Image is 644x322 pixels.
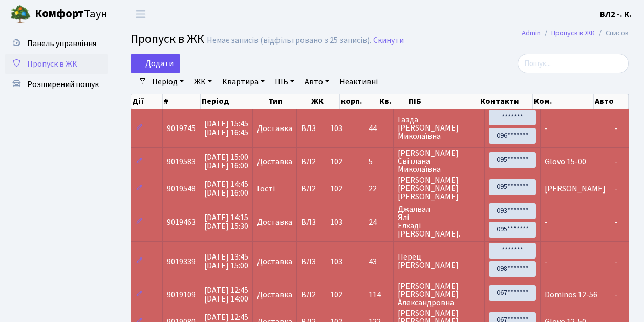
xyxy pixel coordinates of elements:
span: 103 [330,123,342,134]
span: 43 [369,257,389,266]
span: 102 [330,183,342,195]
a: Період [148,73,188,91]
span: Таун [35,6,108,23]
span: ВЛ2 [301,185,321,193]
th: Дії [131,94,163,109]
span: 9019548 [167,183,196,195]
a: Квартира [218,73,269,91]
th: # [163,94,201,109]
a: Скинути [373,36,404,46]
span: ВЛ2 [301,158,321,166]
span: ВЛ2 [301,291,321,299]
span: [DATE] 12:45 [DATE] 14:00 [204,285,248,305]
span: [DATE] 14:15 [DATE] 15:30 [204,212,248,232]
span: 24 [369,218,389,226]
span: [DATE] 14:45 [DATE] 16:00 [204,179,248,199]
a: ЖК [190,73,216,91]
th: Період [201,94,267,109]
span: Розширений пошук [27,79,99,90]
span: - [614,256,617,267]
span: Пропуск в ЖК [27,58,77,70]
a: Неактивні [335,73,382,91]
span: - [545,123,548,134]
span: [PERSON_NAME] [PERSON_NAME] Александровна [398,282,480,307]
span: - [545,256,548,267]
span: 103 [330,217,342,228]
span: Доставка [257,124,292,133]
a: Пропуск в ЖК [551,28,595,38]
span: 9019109 [167,289,196,300]
span: 44 [369,124,389,133]
a: Панель управління [5,33,108,54]
span: 22 [369,185,389,193]
a: Авто [300,73,333,91]
span: - [614,289,617,300]
img: logo.png [10,4,31,25]
span: Доставка [257,218,292,226]
span: 9019745 [167,123,196,134]
span: Пропуск в ЖК [131,30,204,48]
span: Перец [PERSON_NAME] [398,253,480,269]
b: ВЛ2 -. К. [600,9,632,20]
a: ВЛ2 -. К. [600,8,632,20]
span: Доставка [257,257,292,266]
div: Немає записів (відфільтровано з 25 записів). [207,36,371,46]
a: Admin [522,28,541,38]
a: Пропуск в ЖК [5,54,108,74]
span: Газда [PERSON_NAME] Миколаївна [398,116,480,140]
a: Розширений пошук [5,74,108,95]
span: 114 [369,291,389,299]
span: [DATE] 13:45 [DATE] 15:00 [204,251,248,271]
span: [DATE] 15:45 [DATE] 16:45 [204,118,248,138]
span: 103 [330,256,342,267]
span: 5 [369,158,389,166]
span: [PERSON_NAME] [PERSON_NAME] [PERSON_NAME] [398,176,480,201]
span: 9019339 [167,256,196,267]
span: 102 [330,289,342,300]
button: Переключити навігацію [128,6,154,23]
th: Тип [267,94,310,109]
span: ВЛ3 [301,257,321,266]
span: Доставка [257,291,292,299]
span: - [614,123,617,134]
span: [PERSON_NAME] Світлана Миколаївна [398,149,480,174]
span: ВЛ3 [301,124,321,133]
span: 9019463 [167,217,196,228]
th: Авто [594,94,629,109]
th: ЖК [310,94,340,109]
span: Glovo 15-00 [545,156,586,167]
span: - [614,156,617,167]
th: ПІБ [407,94,479,109]
span: 9019583 [167,156,196,167]
span: ВЛ3 [301,218,321,226]
input: Пошук... [518,54,629,73]
span: Гості [257,185,275,193]
b: Комфорт [35,6,84,22]
span: Dominos 12-56 [545,289,597,300]
th: Кв. [378,94,407,109]
th: Ком. [533,94,594,109]
a: Додати [131,54,180,73]
span: Доставка [257,158,292,166]
span: - [614,217,617,228]
a: ПІБ [271,73,298,91]
span: 102 [330,156,342,167]
nav: breadcrumb [506,23,644,44]
span: Додати [137,58,174,69]
span: Панель управління [27,38,96,49]
li: Список [595,28,629,39]
th: корп. [340,94,378,109]
span: Джалвал Ялі Елхаді [PERSON_NAME]. [398,205,480,238]
span: [DATE] 15:00 [DATE] 16:00 [204,152,248,171]
span: - [545,217,548,228]
span: - [614,183,617,195]
th: Контакти [479,94,533,109]
span: [PERSON_NAME] [545,183,606,195]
